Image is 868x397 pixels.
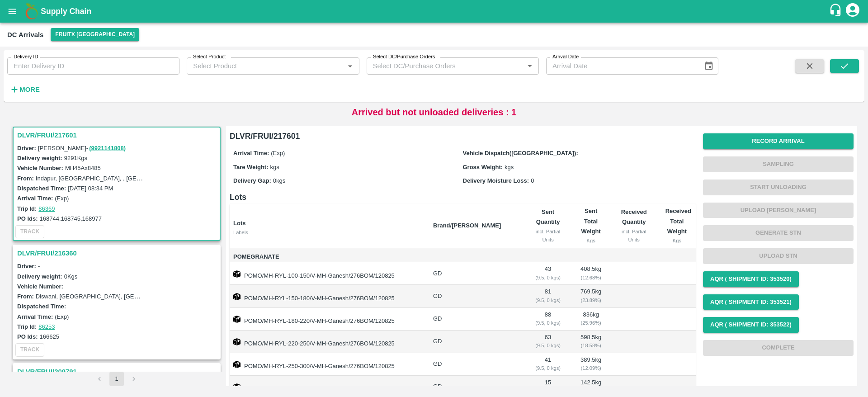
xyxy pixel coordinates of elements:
label: 0 Kgs [64,273,78,280]
label: Select Product [193,53,226,61]
div: customer-support [829,3,844,19]
img: box [233,383,241,391]
label: 9291 Kgs [64,155,87,161]
td: POMO/MH-RYL-150-180/V-MH-Ganesh/276BOM/120825 [230,285,426,307]
label: (Exp) [55,195,69,202]
b: Sent Total Weight [581,208,601,235]
img: logo [23,2,41,20]
label: Delivery Gap: [233,177,271,184]
td: POMO/MH-RYL-220-250/V-MH-Ganesh/276BOM/120825 [230,331,426,353]
label: PO Ids: [17,333,38,340]
label: Delivery Moisture Loss: [463,177,529,184]
div: DC Arrivals [7,29,43,41]
button: Open [344,60,356,72]
td: 836 kg [572,308,610,331]
button: Select DC [51,28,139,41]
label: Dispatched Time: [17,185,66,192]
label: Arrival Time: [17,195,53,202]
td: 88 [524,308,572,331]
img: box [233,361,241,368]
img: box [233,293,241,300]
div: ( 9.5, 0 kgs) [531,274,565,282]
label: Delivery weight: [17,155,62,161]
button: AQR ( Shipment Id: 353522) [703,317,799,333]
td: 41 [524,353,572,376]
label: Arrival Time: [233,150,269,156]
button: Open [524,60,536,72]
label: Vehicle Number: [17,283,63,290]
td: 769.5 kg [572,285,610,307]
label: Driver: [17,263,36,269]
div: Kgs [580,236,603,245]
button: AQR ( Shipment Id: 353521) [703,294,799,310]
td: GD [426,353,524,376]
h3: DLVR/FRUI/217601 [17,129,219,141]
label: Driver: [17,145,36,151]
label: Delivery weight: [17,273,62,280]
td: POMO/MH-RYL-250-300/V-MH-Ganesh/276BOM/120825 [230,353,426,376]
label: Trip Id: [17,205,37,212]
label: Vehicle Dispatch([GEOGRAPHIC_DATA]): [463,150,578,156]
button: page 1 [109,372,124,386]
td: 389.5 kg [572,353,610,376]
label: Diswani, [GEOGRAPHIC_DATA], [GEOGRAPHIC_DATA] , [GEOGRAPHIC_DATA] [36,293,251,300]
b: Sent Quantity [536,208,560,225]
b: Received Total Weight [665,208,691,235]
label: [DATE] 08:34 PM [68,185,113,192]
td: 598.5 kg [572,331,610,353]
div: ( 9.5, 0 kgs) [531,296,565,304]
label: Tare Weight: [233,164,269,170]
td: GD [426,331,524,353]
b: Lots [233,220,245,227]
label: 166625 [40,333,59,340]
span: [PERSON_NAME] - [38,145,127,151]
div: ( 23.89 %) [580,296,603,304]
td: POMO/MH-RYL-180-220/V-MH-Ganesh/276BOM/120825 [230,308,426,331]
a: 86253 [38,323,55,330]
strong: More [19,86,40,93]
td: 408.5 kg [572,262,610,285]
td: GD [426,262,524,285]
h3: DLVR/FRUI/209791 [17,366,219,378]
span: 0 kgs [273,177,285,184]
label: Arrival Date [552,53,579,61]
label: Select DC/Purchase Orders [373,53,435,61]
td: POMO/MH-RYL-100-150/V-MH-Ganesh/276BOM/120825 [230,262,426,285]
a: 86369 [38,205,55,212]
a: (9921141808) [89,145,126,151]
label: From: [17,293,34,300]
button: AQR ( Shipment Id: 353520) [703,271,799,287]
td: GD [426,308,524,331]
button: open drawer [2,1,23,22]
span: Pomegranate [233,252,426,262]
span: kgs [505,164,514,170]
p: Arrived but not unloaded deliveries : 1 [352,105,517,119]
input: Arrival Date [546,57,697,75]
img: box [233,270,241,278]
label: From: [17,175,34,182]
td: 81 [524,285,572,307]
label: Arrival Time: [17,313,53,320]
div: ( 18.58 %) [580,341,603,350]
td: GD [426,285,524,307]
label: 168744,168745,168977 [40,215,102,222]
a: Supply Chain [41,5,829,18]
div: ( 12.68 %) [580,274,603,282]
input: Select DC/Purchase Orders [369,60,509,72]
label: (Exp) [55,313,69,320]
div: ( 9.5, 0 kgs) [531,341,565,350]
span: - [38,263,40,269]
label: Vehicle Number: [17,165,63,171]
label: PO Ids: [17,215,38,222]
label: Indapur, [GEOGRAPHIC_DATA], , [GEOGRAPHIC_DATA] [36,175,188,182]
div: ( 25.96 %) [580,319,603,327]
button: More [7,82,42,97]
button: Choose date [700,57,717,75]
span: 0 [531,177,534,184]
input: Enter Delivery ID [7,57,179,75]
b: Received Quantity [621,208,647,225]
img: box [233,338,241,345]
td: 43 [524,262,572,285]
h3: DLVR/FRUI/216360 [17,247,219,259]
div: Kgs [665,236,689,245]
